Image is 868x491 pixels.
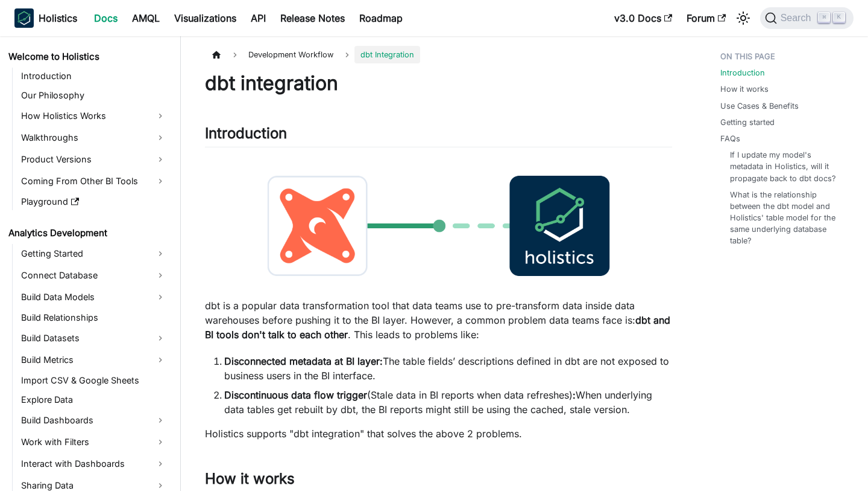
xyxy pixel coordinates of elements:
[17,350,170,370] a: Build Metrics
[273,8,352,28] a: Release Notes
[833,12,845,23] kbd: K
[734,8,753,28] button: Switch between dark and light mode (currently light mode)
[352,8,410,28] a: Roadmap
[818,12,830,23] kbd: ⌘
[17,87,170,104] a: Our Philosophy
[760,7,854,29] button: Search (Command+K)
[679,8,733,28] a: Forum
[224,389,367,401] strong: Discontinuous data flow trigger
[205,157,672,295] img: dbt-to-holistics
[720,100,799,112] a: Use Cases & Benefits
[125,8,167,28] a: AMQL
[205,46,672,63] nav: Breadcrumbs
[17,411,170,430] a: Build Dashboards
[720,67,765,79] a: Introduction
[205,71,672,95] h1: dbt integration
[242,46,339,63] span: Development Workflow
[205,426,672,441] p: Holistics supports "dbt integration" that solves the above 2 problems.
[205,298,672,342] p: dbt is a popular data transformation tool that data teams use to pre-transform data inside data w...
[224,355,383,367] strong: Disconnected metadata at BI layer:
[5,48,170,65] a: Welcome to Holistics
[17,266,170,285] a: Connect Database
[205,46,228,63] a: Home page
[720,83,769,95] a: How it works
[607,8,679,28] a: v3.0 Docs
[573,389,576,401] strong: :
[224,388,672,417] li: (Stale data in BI reports when data refreshes) When underlying data tables get rebuilt by dbt, th...
[14,8,34,28] img: Holistics
[354,46,420,63] span: dbt Integration
[244,8,273,28] a: API
[17,193,170,210] a: Playground
[87,8,125,28] a: Docs
[17,287,170,307] a: Build Data Models
[224,354,672,383] li: The table fields’ descriptions defined in dbt are not exposed to business users in the BI interface.
[205,124,672,147] h2: Introduction
[5,225,170,242] a: Analytics Development
[17,309,170,326] a: Build Relationships
[39,11,77,25] b: Holistics
[720,117,775,128] a: Getting started
[17,128,170,147] a: Walkthroughs
[17,150,170,169] a: Product Versions
[17,244,170,263] a: Getting Started
[17,172,170,191] a: Coming From Other BI Tools
[17,432,170,452] a: Work with Filters
[730,149,844,184] a: If I update my model's metadata in Holistics, will it propagate back to dbt docs?
[14,8,77,28] a: HolisticsHolistics
[17,68,170,85] a: Introduction
[167,8,244,28] a: Visualizations
[777,13,819,24] span: Search
[17,106,170,126] a: How Holistics Works
[17,454,170,473] a: Interact with Dashboards
[730,189,844,247] a: What is the relationship between the dbt model and Holistics' table model for the same underlying...
[17,329,170,348] a: Build Datasets
[720,133,740,144] a: FAQs
[17,372,170,389] a: Import CSV & Google Sheets
[17,391,170,408] a: Explore Data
